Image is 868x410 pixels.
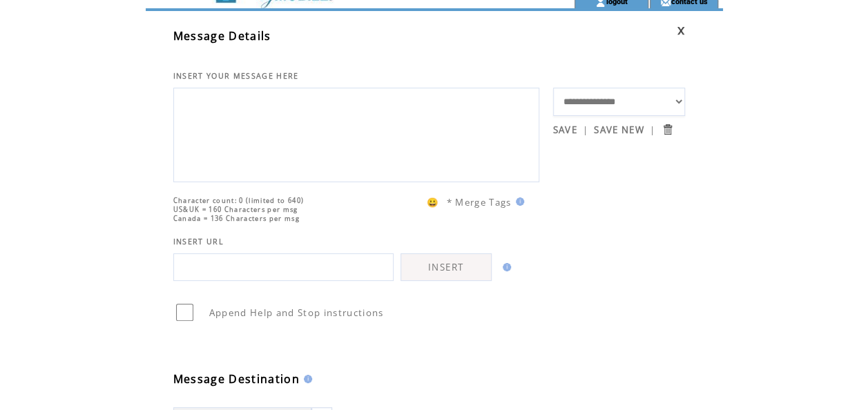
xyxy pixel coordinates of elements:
span: Append Help and Stop instructions [209,306,384,319]
span: INSERT YOUR MESSAGE HERE [173,71,299,81]
span: Message Details [173,28,271,43]
a: SAVE NEW [594,124,644,136]
input: Submit [661,123,674,136]
span: INSERT URL [173,237,224,246]
span: 😀 [427,196,439,208]
img: help.gif [499,263,511,271]
span: Canada = 136 Characters per msg [173,214,300,223]
span: * Merge Tags [447,196,512,208]
span: Message Destination [173,371,300,387]
a: SAVE [553,124,577,136]
span: US&UK = 160 Characters per msg [173,205,298,214]
img: help.gif [512,197,524,206]
img: help.gif [300,375,312,383]
span: Character count: 0 (limited to 640) [173,196,305,205]
a: INSERT [401,253,492,281]
span: | [583,124,588,136]
span: | [650,124,655,136]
